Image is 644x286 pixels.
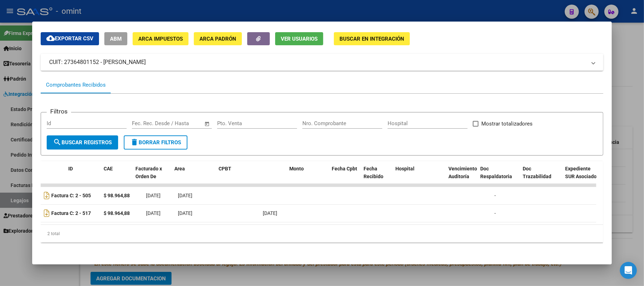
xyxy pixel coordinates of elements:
[523,166,551,180] span: Doc Trazabilidad
[340,36,404,42] span: Buscar en Integración
[281,36,318,42] span: Ver Usuarios
[395,166,414,171] span: Hospital
[167,120,201,127] input: Fecha fin
[477,161,520,192] datatable-header-cell: Doc Respaldatoria
[104,210,130,216] strong: $ 98.964,88
[146,210,161,216] span: [DATE]
[46,35,93,42] span: Exportar CSV
[41,225,603,243] div: 2 total
[47,107,71,116] h3: Filtros
[133,32,188,45] button: ARCA Impuestos
[448,166,477,180] span: Vencimiento Auditoría
[135,166,162,180] span: Facturado x Orden De
[104,193,130,198] strong: $ 98.964,88
[51,193,91,199] strong: Factura C: 2 - 505
[286,161,329,192] datatable-header-cell: Monto
[494,193,496,198] span: -
[46,34,55,42] mat-icon: cloud_download
[104,32,127,45] button: ABM
[130,138,139,146] mat-icon: delete
[480,166,512,180] span: Doc Respaldatoria
[393,161,446,192] datatable-header-cell: Hospital
[124,135,187,150] button: Borrar Filtros
[174,166,185,171] span: Area
[104,166,113,171] span: CAE
[494,210,496,216] span: -
[364,166,383,180] span: Fecha Recibido
[481,119,533,128] span: Mostrar totalizadores
[334,32,410,45] button: Buscar en Integración
[51,211,91,216] strong: Factura C: 2 - 517
[178,193,192,198] span: [DATE]
[53,139,112,146] span: Buscar Registros
[133,161,172,192] datatable-header-cell: Facturado x Orden De
[132,120,161,127] input: Fecha inicio
[620,262,637,279] div: Open Intercom Messenger
[146,193,161,198] span: [DATE]
[49,58,586,66] mat-panel-title: CUIT: 27364801152 - [PERSON_NAME]
[41,54,603,71] mat-expansion-panel-header: CUIT: 27364801152 - [PERSON_NAME]
[361,161,393,192] datatable-header-cell: Fecha Recibido
[42,190,51,201] i: Descargar documento
[216,161,286,192] datatable-header-cell: CPBT
[332,166,357,171] span: Fecha Cpbt
[110,36,122,42] span: ABM
[194,32,242,45] button: ARCA Padrón
[65,161,101,192] datatable-header-cell: ID
[199,36,236,42] span: ARCA Padrón
[329,161,361,192] datatable-header-cell: Fecha Cpbt
[562,161,601,192] datatable-header-cell: Expediente SUR Asociado
[68,166,73,171] span: ID
[172,161,216,192] datatable-header-cell: Area
[42,208,51,219] i: Descargar documento
[289,166,304,171] span: Monto
[47,135,118,150] button: Buscar Registros
[446,161,477,192] datatable-header-cell: Vencimiento Auditoría
[219,166,231,171] span: CPBT
[203,120,211,128] button: Open calendar
[138,36,183,42] span: ARCA Impuestos
[178,210,192,216] span: [DATE]
[263,210,277,216] span: [DATE]
[130,139,181,146] span: Borrar Filtros
[275,32,323,45] button: Ver Usuarios
[565,166,597,180] span: Expediente SUR Asociado
[520,161,562,192] datatable-header-cell: Doc Trazabilidad
[41,32,99,45] button: Exportar CSV
[101,161,133,192] datatable-header-cell: CAE
[46,81,106,89] div: Comprobantes Recibidos
[53,138,62,146] mat-icon: search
